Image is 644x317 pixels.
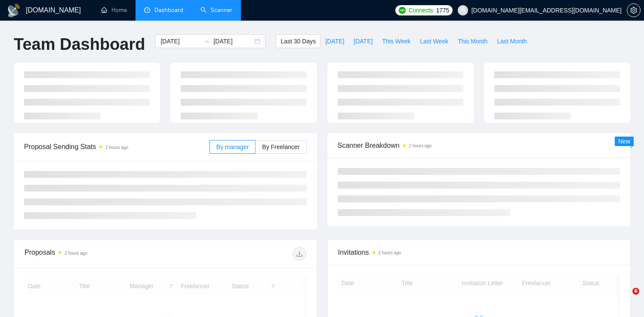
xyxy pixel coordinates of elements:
button: This Month [453,34,492,48]
button: Last 30 Days [276,34,320,48]
button: [DATE] [349,34,377,48]
a: homeHome [101,6,127,14]
button: [DATE] [320,34,349,48]
span: to [203,38,210,45]
span: user [460,7,466,13]
span: swap-right [203,38,210,45]
a: searchScanner [200,6,232,14]
span: Proposal Sending Stats [24,141,210,152]
time: 2 hours ago [409,143,432,148]
time: 2 hours ago [65,251,87,256]
span: setting [627,7,640,14]
span: dashboard [144,7,150,13]
span: New [618,138,630,145]
span: Last 30 Days [280,37,316,46]
button: This Week [377,34,415,48]
input: End date [213,37,253,46]
time: 2 hours ago [105,145,128,150]
a: setting [627,7,641,14]
span: Last Month [497,37,527,46]
span: Dashboard [154,6,183,14]
input: Start date [160,37,200,46]
span: Scanner Breakdown [338,140,620,151]
span: Last Week [420,37,448,46]
iframe: Intercom live chat [615,288,635,308]
span: By Freelancer [262,143,299,150]
span: [DATE] [325,37,344,46]
span: Invitations [338,247,620,258]
span: This Week [382,37,410,46]
span: By manager [216,143,249,150]
button: Last Month [492,34,531,48]
img: upwork-logo.png [399,7,406,14]
span: [DATE] [354,37,373,46]
span: 6 [632,288,639,295]
span: This Month [458,37,487,46]
span: 1775 [436,6,449,15]
img: logo [7,4,21,18]
time: 2 hours ago [379,250,401,255]
span: Connects: [408,6,434,15]
h1: Team Dashboard [14,34,145,55]
button: Last Week [415,34,453,48]
div: Proposals [25,247,165,261]
button: setting [627,3,641,17]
